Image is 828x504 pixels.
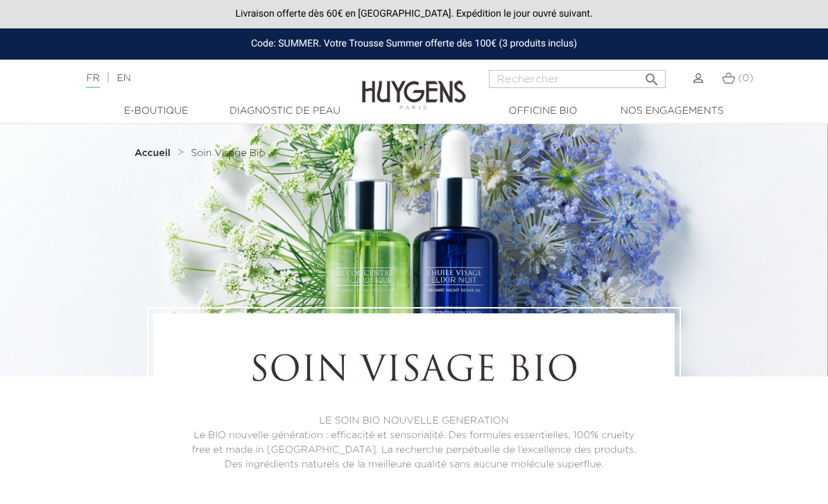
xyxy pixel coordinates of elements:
img: Huygens [362,58,466,112]
button:  [639,66,664,85]
p: Le BIO nouvelle génération : efficacité et sensorialité. Des formules essentielles, 100% cruelty ... [191,428,637,472]
a: Soin Visage Bio [191,148,265,159]
strong: Accueil [135,148,171,158]
h1: Soin Visage Bio [191,351,637,393]
a: Accueil [135,148,173,159]
span: (0) [738,73,753,83]
a: EN [117,73,130,83]
a: E-Boutique [92,104,221,119]
i:  [644,67,660,84]
a: Officine Bio [478,104,607,119]
a: FR [86,73,99,88]
div: | [79,70,334,87]
a: Nos engagements [607,104,736,119]
span: Soin Visage Bio [191,148,265,158]
a: Diagnostic de peau [221,104,350,119]
p: LE SOIN BIO NOUVELLE GENERATION [191,414,637,428]
input: Rechercher [489,70,666,88]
